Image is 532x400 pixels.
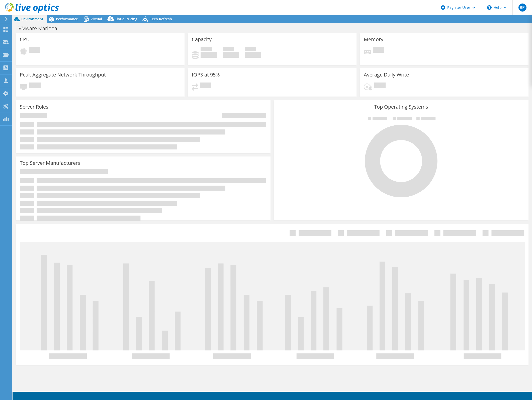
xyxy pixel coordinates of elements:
h3: Server Roles [20,104,48,110]
span: Pending [29,83,41,89]
h3: Capacity [192,37,212,42]
span: Total [245,47,256,52]
span: Pending [373,47,384,54]
span: Pending [29,47,40,54]
span: Cloud Pricing [115,17,137,21]
span: Performance [56,17,78,21]
h3: Top Server Manufacturers [20,160,80,166]
h3: Memory [364,37,383,42]
span: Pending [374,83,386,89]
h3: CPU [20,37,30,42]
span: RP [518,4,526,12]
span: Used [201,47,212,52]
h3: Peak Aggregate Network Throughput [20,72,106,77]
span: Environment [21,17,43,21]
h3: Top Operating Systems [278,104,525,110]
h4: 0 GiB [245,52,261,58]
h3: Average Daily Write [364,72,409,77]
h4: 0 GiB [201,52,217,58]
span: Virtual [91,17,102,21]
h3: IOPS at 95% [192,72,220,77]
h1: VMware Marinha [16,26,65,31]
svg: \n [487,5,492,10]
span: Free [223,47,234,52]
h4: 0 GiB [223,52,239,58]
span: Pending [200,83,211,89]
span: Tech Refresh [150,17,172,21]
